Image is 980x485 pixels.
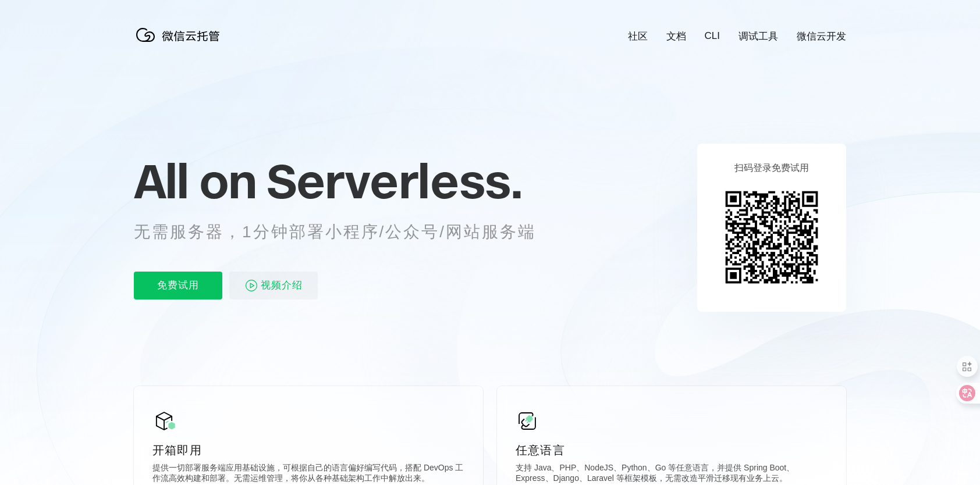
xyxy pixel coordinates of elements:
[134,38,227,48] a: 微信云托管
[797,30,846,43] a: 微信云开发
[738,30,778,43] a: 调试工具
[134,220,558,244] p: 无需服务器，1分钟部署小程序/公众号/网站服务端
[666,30,686,43] a: 文档
[628,30,648,43] a: 社区
[134,152,255,210] span: All on
[267,152,522,210] span: Serverless.
[134,272,222,299] p: 免费试用
[705,30,720,42] a: CLI
[516,442,828,458] p: 任意语言
[134,23,227,47] img: 微信云托管
[152,442,464,458] p: 开箱即用
[261,272,303,299] span: 视频介绍
[244,279,258,293] img: video_play.svg
[734,162,809,174] p: 扫码登录免费试用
